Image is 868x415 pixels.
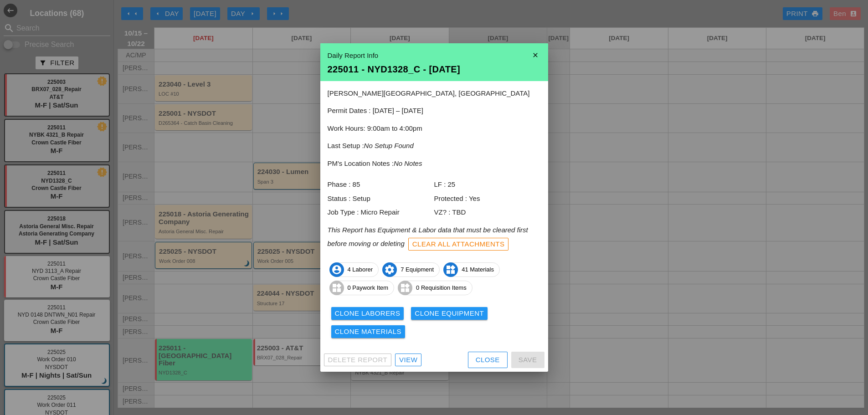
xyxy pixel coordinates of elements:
[328,106,541,116] p: Permit Dates : [DATE] – [DATE]
[434,194,541,204] div: Protected : Yes
[331,325,406,338] button: Clone Materials
[330,281,394,295] span: 0 Paywork Item
[328,226,528,247] i: This Report has Equipment & Labor data that must be cleared first before moving or deleting
[394,159,422,167] i: No Notes
[328,51,541,61] div: Daily Report Info
[526,46,544,64] i: close
[328,179,434,190] div: Phase : 85
[328,88,541,99] p: [PERSON_NAME][GEOGRAPHIC_DATA], [GEOGRAPHIC_DATA]
[364,142,414,149] i: No Setup Found
[328,194,434,204] div: Status : Setup
[335,327,402,337] div: Clone Materials
[476,355,500,365] div: Close
[330,262,379,277] span: 4 Laborer
[335,308,401,319] div: Clone Laborers
[399,355,417,365] div: View
[328,159,541,169] p: PM's Location Notes :
[395,354,421,366] a: View
[328,141,541,151] p: Last Setup :
[329,281,344,295] i: widgets
[468,352,508,368] button: Close
[434,207,541,218] div: VZ? : TBD
[329,262,344,277] i: account_circle
[328,65,541,74] div: 225011 - NYD1328_C - [DATE]
[443,262,458,277] i: widgets
[398,281,472,295] span: 0 Requisition Items
[434,179,541,190] div: LF : 25
[328,123,541,134] p: Work Hours: 9:00am to 4:00pm
[382,262,397,277] i: settings
[398,281,412,295] i: widgets
[408,238,509,251] button: Clear All Attachments
[328,207,434,218] div: Job Type : Micro Repair
[383,262,439,277] span: 7 Equipment
[415,308,484,319] div: Clone Equipment
[411,307,488,320] button: Clone Equipment
[412,239,505,250] div: Clear All Attachments
[444,262,499,277] span: 41 Materials
[331,307,404,320] button: Clone Laborers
